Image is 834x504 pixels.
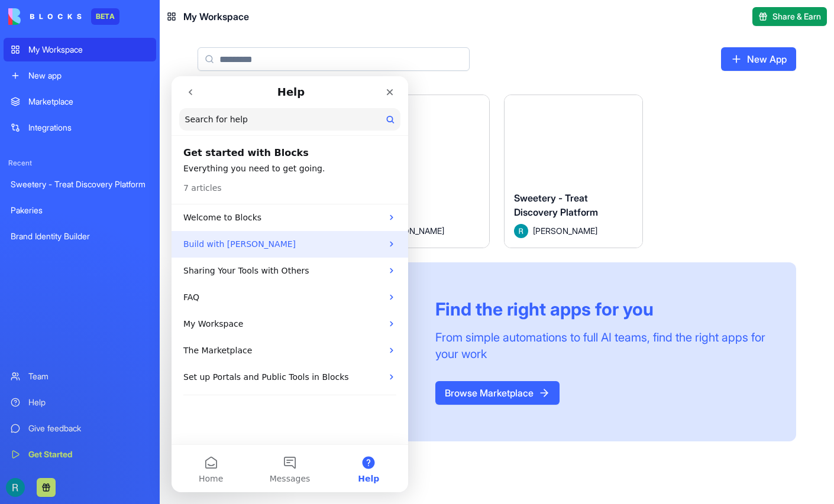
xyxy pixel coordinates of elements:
[504,95,643,248] a: Sweetery - Treat Discovery PlatformAvatar[PERSON_NAME]
[4,38,156,61] a: My Workspace
[8,8,82,25] img: logo
[91,8,119,25] div: BETA
[8,8,119,25] a: BETA
[4,90,156,113] a: Marketplace
[28,396,149,408] div: Help
[514,192,598,218] span: Sweetery - Treat Discovery Platform
[4,199,156,222] a: Pakeries
[28,70,149,82] div: New app
[721,47,796,71] a: New App
[6,478,25,497] img: ACg8ocIQaqk-1tPQtzwxiZ7ZlP6dcFgbwUZ5nqaBNAw22a2oECoLioo=s96-c
[752,7,827,26] button: Share & Earn
[435,298,768,320] div: Find the right apps for you
[183,9,249,24] span: My Workspace
[772,11,821,22] span: Share & Earn
[4,158,156,168] span: Recent
[28,370,149,382] div: Team
[435,329,768,362] div: From simple automations to full AI teams, find the right apps for your work
[4,116,156,139] a: Integrations
[172,76,408,492] iframe: Intercom live chat
[351,95,490,248] a: PakeriesAvatar[PERSON_NAME]
[11,178,149,190] div: Sweetery - Treat Discovery Platform
[28,122,149,134] div: Integrations
[28,44,149,56] div: My Workspace
[4,391,156,414] a: Help
[4,173,156,196] a: Sweetery - Treat Discovery Platform
[11,230,149,242] div: Brand Identity Builder
[4,417,156,440] a: Give feedback
[435,381,560,405] a: Browse Marketplace
[514,224,528,238] img: Avatar
[28,422,149,434] div: Give feedback
[533,225,597,237] span: [PERSON_NAME]
[28,96,149,108] div: Marketplace
[4,443,156,466] a: Get Started
[11,204,149,216] div: Pakeries
[28,448,149,460] div: Get Started
[186,398,208,407] span: Help
[4,64,156,87] a: New app
[4,225,156,248] a: Brand Identity Builder
[380,225,444,237] span: [PERSON_NAME]
[4,365,156,388] a: Team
